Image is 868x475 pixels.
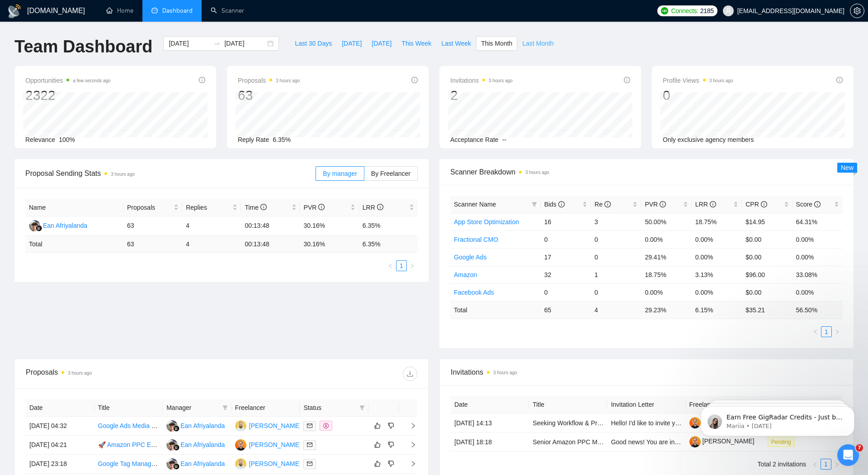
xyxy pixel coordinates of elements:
span: Reply Rate [238,136,269,143]
a: 1 [396,261,406,271]
span: info-circle [318,204,325,210]
button: [DATE] [367,36,396,51]
span: -- [502,136,506,143]
td: Total [25,235,123,253]
button: left [810,326,821,337]
img: gigradar-bm.png [173,425,179,432]
td: 50.00% [641,213,691,230]
button: [DATE] [337,36,367,51]
span: swap-right [213,40,221,47]
a: Facebook Ads [454,289,494,296]
td: 33.08% [793,266,843,283]
span: LRR [363,204,383,211]
span: like [374,422,381,429]
th: Title [529,396,607,414]
a: 1 [821,327,831,337]
span: Score [796,201,821,208]
button: dislike [386,439,396,450]
span: Dashboard [162,7,193,14]
img: D [235,458,246,470]
button: Last Week [436,36,476,51]
span: Relevance [25,136,55,143]
td: 0 [591,230,641,248]
span: dashboard [151,7,158,14]
th: Manager [163,399,231,417]
button: This Month [476,36,517,51]
input: End date [224,38,265,48]
span: Proposals [127,202,172,212]
span: dislike [388,441,394,448]
span: By Freelancer [371,170,410,177]
div: [PERSON_NAME] [249,459,301,469]
li: Total 2 invitations [758,459,806,470]
span: to [213,40,221,47]
img: EA [166,458,178,470]
td: 0.00% [692,248,742,266]
a: Google Tag Manager Setup and Google Ads Optimization Help [98,460,274,467]
span: Manager [166,403,219,413]
span: Time [245,204,266,211]
a: 1 [821,459,831,469]
span: right [834,462,840,467]
h1: Team Dashboard [14,36,152,57]
button: dislike [386,458,396,469]
div: 2322 [25,87,111,104]
td: 0.00% [793,283,843,301]
span: filter [530,198,539,211]
td: 3 [591,213,641,230]
span: download [403,370,417,377]
span: 100% [59,136,75,143]
span: info-circle [710,201,716,207]
td: 64.31% [793,213,843,230]
td: 63 [123,216,182,235]
td: Seeking Workflow & Process Automation Professionals – Paid Survey [529,414,607,433]
td: 6.35% [359,216,418,235]
td: 63 [123,235,182,253]
button: like [372,458,383,469]
td: 0.00% [692,230,742,248]
td: 30.16 % [300,235,359,253]
span: Re [594,201,611,208]
span: PVR [304,204,325,211]
div: Ean Afriyalanda [180,459,225,469]
span: setting [850,7,864,14]
img: upwork-logo.png [661,7,668,14]
span: [DATE] [372,38,392,48]
button: This Week [396,36,436,51]
span: Invitations [451,367,842,378]
span: dislike [388,460,394,467]
span: info-circle [260,204,267,210]
td: 32 [541,266,591,283]
td: 6.35 % [359,235,418,253]
td: $96.00 [742,266,792,283]
td: $0.00 [742,283,792,301]
img: AU [235,439,246,451]
td: 🚀 Amazon PPC Expert Needed for Established Supplement Brand (12 ASINs, $40K Monthly Ad Spend) [94,436,163,455]
span: info-circle [558,201,565,207]
td: 0.00% [793,248,843,266]
td: 0.00% [641,283,691,301]
td: 0 [541,230,591,248]
img: gigradar-bm.png [173,444,179,451]
img: D [235,420,246,432]
td: 18.75% [692,213,742,230]
div: 2 [450,87,513,104]
li: Previous Page [810,326,821,337]
span: left [813,329,818,334]
span: info-circle [199,77,205,83]
th: Invitation Letter [607,396,685,414]
th: Name [25,199,123,216]
div: Proposals [26,367,222,381]
td: 4 [182,216,241,235]
span: Opportunities [25,75,111,86]
input: Start date [169,38,210,48]
span: 6.35% [273,136,291,143]
button: Last Month [517,36,558,51]
span: left [388,263,393,268]
td: 1 [591,266,641,283]
li: Next Page [831,459,842,470]
img: logo [7,4,22,19]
